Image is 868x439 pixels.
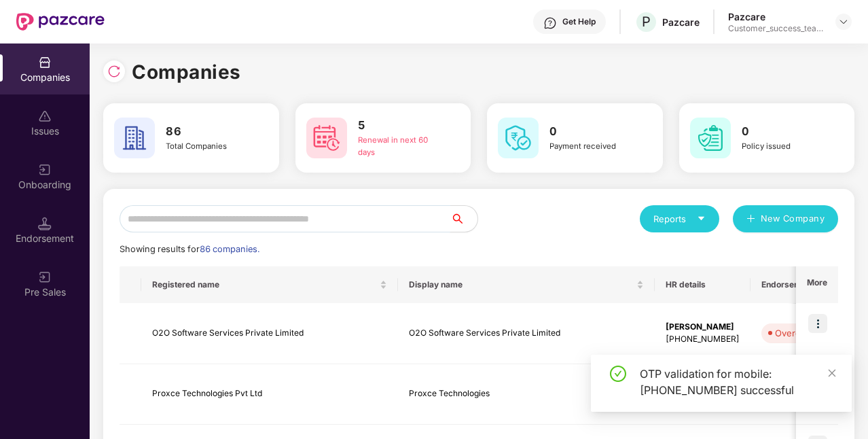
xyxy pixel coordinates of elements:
div: Overdue - 207d [775,326,843,340]
img: svg+xml;base64,PHN2ZyBpZD0iUmVsb2FkLTMyeDMyIiB4bWxucz0iaHR0cDovL3d3dy53My5vcmcvMjAwMC9zdmciIHdpZH... [107,65,121,78]
img: svg+xml;base64,PHN2ZyBpZD0iSXNzdWVzX2Rpc2FibGVkIiB4bWxucz0iaHR0cDovL3d3dy53My5vcmcvMjAwMC9zdmciIH... [38,109,52,123]
div: Total Companies [166,141,251,153]
div: [PERSON_NAME] [666,321,740,334]
img: svg+xml;base64,PHN2ZyB4bWxucz0iaHR0cDovL3d3dy53My5vcmcvMjAwMC9zdmciIHdpZHRoPSI2MCIgaGVpZ2h0PSI2MC... [690,118,731,158]
span: caret-down [697,214,706,223]
div: Renewal in next 60 days [358,135,443,159]
td: Proxce Technologies [398,364,655,425]
h1: Companies [132,57,241,87]
div: OTP validation for mobile: [PHONE_NUMBER] successful [640,366,835,398]
div: Reports [653,212,706,226]
th: HR details [655,266,751,303]
span: Endorsements [761,279,839,290]
span: New Company [761,212,825,226]
img: svg+xml;base64,PHN2ZyB4bWxucz0iaHR0cDovL3d3dy53My5vcmcvMjAwMC9zdmciIHdpZHRoPSI2MCIgaGVpZ2h0PSI2MC... [306,118,347,158]
div: [PHONE_NUMBER] [666,333,740,346]
div: Pazcare [662,16,700,29]
h3: 0 [742,123,827,141]
th: Registered name [141,266,398,303]
th: Display name [398,266,655,303]
img: svg+xml;base64,PHN2ZyB3aWR0aD0iMjAiIGhlaWdodD0iMjAiIHZpZXdCb3g9IjAgMCAyMCAyMCIgZmlsbD0ibm9uZSIgeG... [38,270,52,284]
span: 86 companies. [200,244,259,254]
img: svg+xml;base64,PHN2ZyB4bWxucz0iaHR0cDovL3d3dy53My5vcmcvMjAwMC9zdmciIHdpZHRoPSI2MCIgaGVpZ2h0PSI2MC... [498,118,539,158]
div: Payment received [549,141,634,153]
img: icon [808,314,827,333]
button: plusNew Company [733,205,838,232]
span: Showing results for [120,244,259,254]
th: More [796,266,838,303]
img: svg+xml;base64,PHN2ZyB4bWxucz0iaHR0cDovL3d3dy53My5vcmcvMjAwMC9zdmciIHdpZHRoPSI2MCIgaGVpZ2h0PSI2MC... [114,118,155,158]
h3: 86 [166,123,251,141]
h3: 5 [358,117,443,135]
h3: 0 [549,123,634,141]
div: Get Help [562,16,596,27]
img: svg+xml;base64,PHN2ZyB3aWR0aD0iMjAiIGhlaWdodD0iMjAiIHZpZXdCb3g9IjAgMCAyMCAyMCIgZmlsbD0ibm9uZSIgeG... [38,163,52,177]
img: svg+xml;base64,PHN2ZyBpZD0iRHJvcGRvd24tMzJ4MzIiIHhtbG5zPSJodHRwOi8vd3d3LnczLm9yZy8yMDAwL3N2ZyIgd2... [838,16,849,27]
td: Proxce Technologies Pvt Ltd [141,364,398,425]
span: plus [746,214,755,225]
img: New Pazcare Logo [16,13,105,31]
td: O2O Software Services Private Limited [141,303,398,364]
div: Pazcare [728,10,823,23]
button: search [450,205,478,232]
span: Display name [409,279,634,290]
img: svg+xml;base64,PHN2ZyBpZD0iQ29tcGFuaWVzIiB4bWxucz0iaHR0cDovL3d3dy53My5vcmcvMjAwMC9zdmciIHdpZHRoPS... [38,56,52,69]
span: close [827,368,837,378]
img: svg+xml;base64,PHN2ZyB3aWR0aD0iMTQuNSIgaGVpZ2h0PSIxNC41IiB2aWV3Qm94PSIwIDAgMTYgMTYiIGZpbGw9Im5vbm... [38,217,52,230]
span: P [642,14,651,30]
span: Registered name [152,279,377,290]
div: Policy issued [742,141,827,153]
div: Customer_success_team_lead [728,23,823,34]
img: svg+xml;base64,PHN2ZyBpZD0iSGVscC0zMngzMiIgeG1sbnM9Imh0dHA6Ly93d3cudzMub3JnLzIwMDAvc3ZnIiB3aWR0aD... [543,16,557,30]
span: check-circle [610,366,626,382]
td: O2O Software Services Private Limited [398,303,655,364]
span: search [450,213,477,224]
